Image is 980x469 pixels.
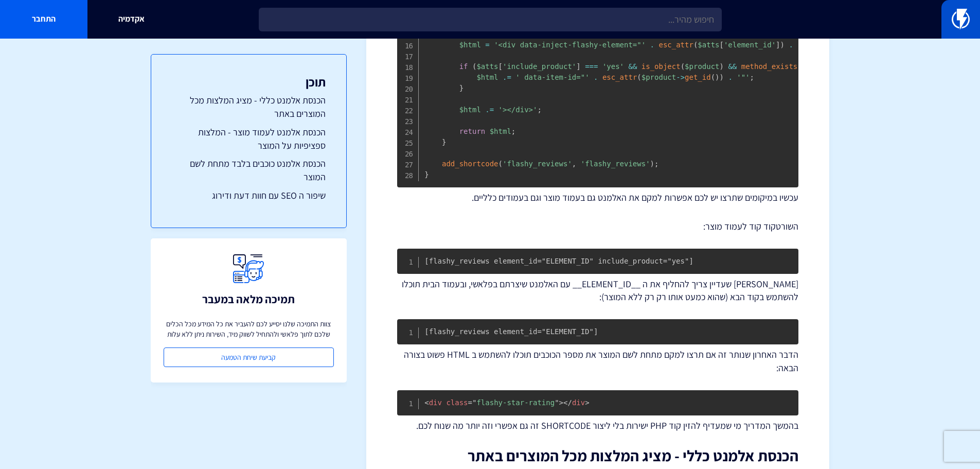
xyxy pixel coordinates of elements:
span: ( [693,41,698,49]
h3: תוכן [172,75,326,89]
span: = [485,41,489,49]
span: , [572,160,576,168]
span: $html [476,73,498,81]
span: $html [459,106,481,114]
span: . [594,73,598,81]
span: ( [637,73,641,81]
span: && [728,62,737,71]
span: .= [503,73,511,81]
span: .= [485,106,494,114]
span: $html [490,127,511,135]
span: esc_attr [658,41,693,49]
h3: תמיכה מלאה במעבר [202,293,295,305]
span: ) [720,62,724,71]
span: add_shortcode [442,160,498,168]
span: && [629,62,637,71]
span: 'include_product' [503,62,576,71]
span: $product [642,73,676,81]
span: ( [681,62,685,71]
span: ] [576,62,580,71]
span: > [585,398,589,407]
p: הדבר האחרון שנותר זה אם תרצו למקם מתחת לשם המוצר את מספר הכוכבים תוכלו להשתמש ב HTML פשוט בצורה ה... [397,348,798,374]
code: [flashy_reviews element_id="ELEMENT_ID" include_product="yes"] [424,257,693,265]
a: שיפור ה SEO עם חוות דעת ודירוג [172,189,326,202]
span: > [559,398,563,407]
span: . [728,73,732,81]
span: ' data-item-id="' [515,73,589,81]
span: } [424,170,429,179]
span: $html [459,41,481,49]
span: ) [650,160,654,168]
span: $atts [476,62,498,71]
span: flashy-star-rating [468,398,559,407]
span: } [442,138,446,146]
span: 'yes' [602,62,624,71]
span: } [459,84,464,92]
span: class [446,398,468,407]
span: ] [776,41,780,49]
input: חיפוש מהיר... [259,8,722,31]
span: . [789,41,793,49]
span: -> [676,73,685,81]
span: if [459,62,468,71]
span: [ [498,62,503,71]
p: [PERSON_NAME] שעדיין צריך להחליף את ה __ELEMENT_ID__ עם האלמנט שיצרתם בפלאשי, ובעמוד הבית תוכלו ל... [397,277,798,304]
code: [flashy_reviews element_id="ELEMENT_ID"] [424,327,598,336]
p: בהמשך המדריך מי שמעדיף להזין קוד PHP ישירות בלי ליצור SHORTCODE זה גם אפשרי וזה יותר מה שנוח לכם. [397,419,798,432]
a: הכנסת אלמנט כוכבים בלבד מתחת לשם המוצר [172,157,326,183]
h2: הכנסת אלמנט כללי - מציג המלצות מכל המוצרים באתר [397,447,798,464]
span: [ [720,41,724,49]
span: < [424,398,429,407]
span: 'flashy_reviews' [581,160,650,168]
span: '"' [737,73,750,81]
span: . [650,41,654,49]
span: ) [715,73,719,81]
span: ) [720,73,724,81]
span: ; [537,106,541,114]
a: הכנסת אלמנט לעמוד מוצר - המלצות ספציפיות על המוצר [172,126,326,152]
span: ; [750,73,754,81]
span: '></div>' [498,106,538,114]
a: קביעת שיחת הטמעה [164,348,334,367]
span: ( [472,62,476,71]
a: הכנסת אלמנט כללי - מציג המלצות מכל המוצרים באתר [172,94,326,120]
span: '<div data-inject-flashy-element="' [494,41,646,49]
span: return [459,127,486,135]
span: " [555,398,559,407]
span: = [468,398,472,407]
span: get_id [685,73,711,81]
span: ; [654,160,658,168]
span: 'element_id' [724,41,776,49]
span: 'flashy_reviews' [503,160,572,168]
span: ; [511,127,515,135]
span: " [472,398,476,407]
span: div [563,398,585,407]
span: ( [498,160,503,168]
p: עכשיו במיקומים שתרצו יש לכם אפשרות למקם את האלמנט גם בעמוד מוצר וגם בעמודים כלליים. [397,191,798,204]
span: === [585,62,598,71]
span: '"' [797,41,810,49]
span: is_object [642,62,681,71]
span: </ [563,398,572,407]
span: $product [685,62,719,71]
span: esc_attr [602,73,637,81]
span: ( [711,73,715,81]
p: צוות התמיכה שלנו יסייע לכם להעביר את כל המידע מכל הכלים שלכם לתוך פלאשי ולהתחיל לשווק מיד, השירות... [164,319,334,339]
span: method_exists [741,62,798,71]
span: ( [797,62,801,71]
p: השורטקוד קוד לעמוד מוצר: [397,220,798,233]
span: ) [780,41,785,49]
span: div [424,398,442,407]
span: $atts [698,41,719,49]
